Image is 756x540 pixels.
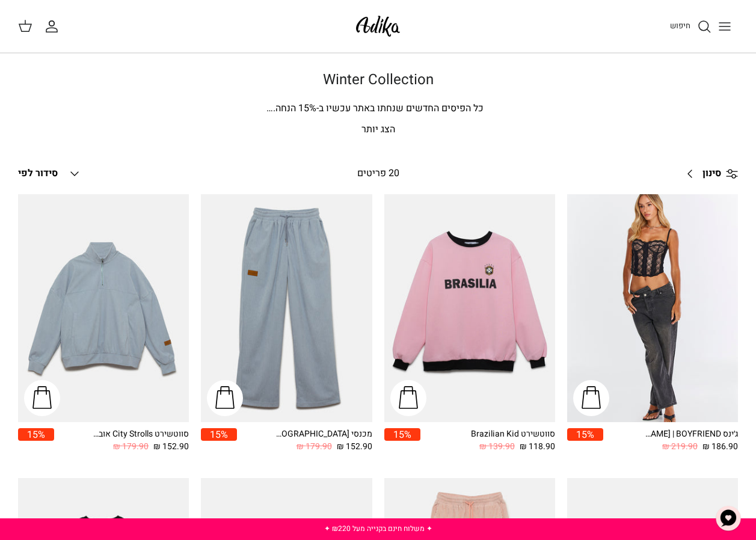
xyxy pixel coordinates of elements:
span: 15% [567,428,603,441]
a: מכנסי [GEOGRAPHIC_DATA] 152.90 ₪ 179.90 ₪ [237,428,372,454]
a: 15% [201,428,237,454]
div: ג׳ינס All Or Nothing [PERSON_NAME] | BOYFRIEND [642,428,738,441]
a: חיפוש [670,19,711,34]
a: סווטשירט City Strolls אוברסייז [18,194,189,422]
span: 179.90 ₪ [297,440,332,453]
span: 15% [201,428,237,441]
a: ✦ משלוח חינם בקנייה מעל ₪220 ✦ [324,523,432,534]
h1: Winter Collection [18,72,738,89]
a: החשבון שלי [45,19,64,34]
div: סווטשירט Brazilian Kid [459,428,555,441]
a: 15% [567,428,603,454]
span: 186.90 ₪ [702,440,738,453]
div: 20 פריטים [289,166,467,182]
a: 15% [18,428,54,454]
span: 219.90 ₪ [662,440,698,453]
a: ג׳ינס All Or Nothing קריס-קרוס | BOYFRIEND [567,194,738,422]
a: ג׳ינס All Or Nothing [PERSON_NAME] | BOYFRIEND 186.90 ₪ 219.90 ₪ [603,428,738,454]
span: 152.90 ₪ [337,440,372,453]
button: סידור לפי [18,161,82,187]
div: סווטשירט City Strolls אוברסייז [93,428,189,441]
button: צ'אט [710,500,746,536]
a: 15% [384,428,420,454]
button: Toggle menu [711,13,738,40]
span: כל הפיסים החדשים שנחתו באתר עכשיו ב- [316,101,484,115]
span: 118.90 ₪ [520,440,555,453]
a: סווטשירט Brazilian Kid [384,194,555,422]
span: סידור לפי [18,166,58,180]
span: 15% [384,428,420,441]
p: הצג יותר [18,122,738,138]
a: סווטשירט Brazilian Kid 118.90 ₪ 139.90 ₪ [420,428,555,454]
img: Adika IL [352,12,404,40]
div: מכנסי [GEOGRAPHIC_DATA] [276,428,372,441]
span: 152.90 ₪ [153,440,189,453]
span: חיפוש [670,20,690,31]
span: סינון [702,166,721,182]
a: סינון [678,159,738,188]
span: % הנחה. [266,101,316,115]
a: מכנסי טרנינג City strolls [201,194,372,422]
span: 15% [18,428,54,441]
span: 139.90 ₪ [479,440,515,453]
span: 179.90 ₪ [113,440,149,453]
span: 15 [298,101,309,115]
a: סווטשירט City Strolls אוברסייז 152.90 ₪ 179.90 ₪ [54,428,189,454]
